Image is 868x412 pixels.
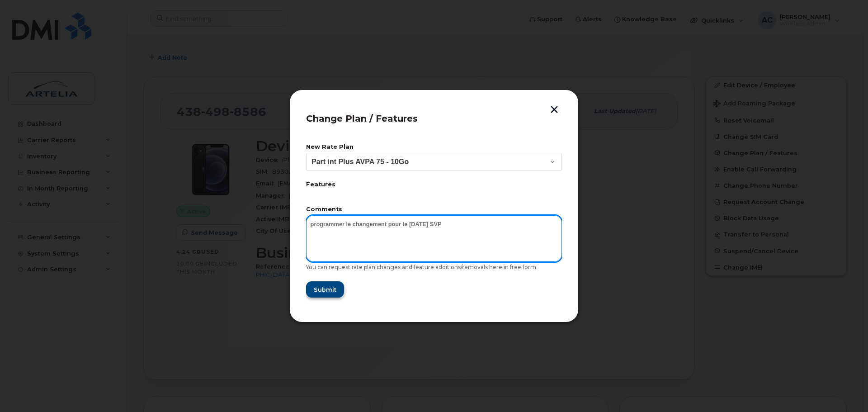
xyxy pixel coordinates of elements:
[314,285,336,294] span: Submit
[306,207,562,213] label: Comments
[306,144,562,150] label: New Rate Plan
[306,264,562,271] div: You can request rate plan changes and feature additions/removals here in free form
[306,113,418,124] span: Change Plan / Features
[306,182,562,188] label: Features
[306,281,344,298] button: Submit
